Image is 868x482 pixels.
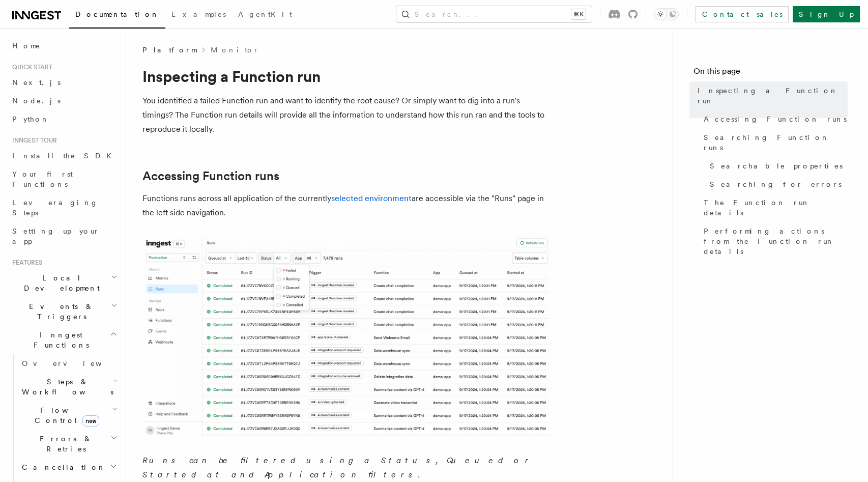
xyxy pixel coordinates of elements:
[396,6,592,22] button: Search...⌘K
[8,63,52,71] span: Quick start
[706,175,848,193] a: Searching for errors
[238,10,292,18] span: AgentKit
[82,415,99,427] span: new
[12,78,61,87] span: Next.js
[704,132,848,153] span: Searching Function runs
[8,165,120,193] a: Your first Functions
[8,92,120,110] a: Node.js
[710,161,843,171] span: Searchable properties
[18,405,112,426] span: Flow Control
[12,115,49,123] span: Python
[12,41,41,51] span: Home
[8,110,120,128] a: Python
[22,359,127,367] span: Overview
[75,10,159,18] span: Documentation
[793,6,860,22] a: Sign Up
[696,6,789,22] a: Contact sales
[142,169,279,183] a: Accessing Function runs
[704,226,848,257] span: Performing actions from the Function run details
[142,45,196,55] span: Platform
[700,110,848,128] a: Accessing Function runs
[8,193,120,222] a: Leveraging Steps
[693,81,848,110] a: Inspecting a Function run
[704,197,848,218] span: The Function run details
[142,191,549,220] p: Functions runs across all application of the currently are accessible via the "Runs" page in the ...
[18,373,120,401] button: Steps & Workflows
[18,401,120,430] button: Flow Controlnew
[171,10,226,18] span: Examples
[654,8,679,20] button: Toggle dark mode
[8,147,120,165] a: Install the SDK
[211,45,259,55] a: Monitor
[12,152,118,160] span: Install the SDK
[698,86,848,106] span: Inspecting a Function run
[704,114,847,124] span: Accessing Function runs
[8,37,120,55] a: Home
[12,170,73,188] span: Your first Functions
[710,179,842,189] span: Searching for errors
[700,222,848,261] a: Performing actions from the Function run details
[8,301,111,322] span: Events & Triggers
[571,9,586,19] kbd: ⌘K
[700,193,848,222] a: The Function run details
[18,462,106,472] span: Cancellation
[331,193,412,203] a: selected environment
[142,94,549,136] p: You identified a failed Function run and want to identify the root cause? Or simply want to dig i...
[142,67,549,86] h1: Inspecting a Function run
[8,297,120,326] button: Events & Triggers
[18,430,120,458] button: Errors & Retries
[8,222,120,250] a: Setting up your app
[12,227,100,245] span: Setting up your app
[706,157,848,175] a: Searchable properties
[8,73,120,92] a: Next.js
[8,136,57,145] span: Inngest tour
[18,434,110,454] span: Errors & Retries
[8,330,110,350] span: Inngest Functions
[8,259,42,267] span: Features
[700,128,848,157] a: Searching Function runs
[8,326,120,354] button: Inngest Functions
[18,458,120,476] button: Cancellation
[142,456,533,479] em: Runs can be filtered using a Status, Queued or Started at and Application filters.
[18,377,113,397] span: Steps & Workflows
[142,236,549,437] img: The "Handle failed payments" Function runs list features a run in a failing state.
[69,3,165,29] a: Documentation
[8,273,111,293] span: Local Development
[18,354,120,373] a: Overview
[12,97,61,105] span: Node.js
[12,199,98,217] span: Leveraging Steps
[165,3,232,27] a: Examples
[693,65,848,81] h4: On this page
[8,269,120,297] button: Local Development
[232,3,298,27] a: AgentKit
